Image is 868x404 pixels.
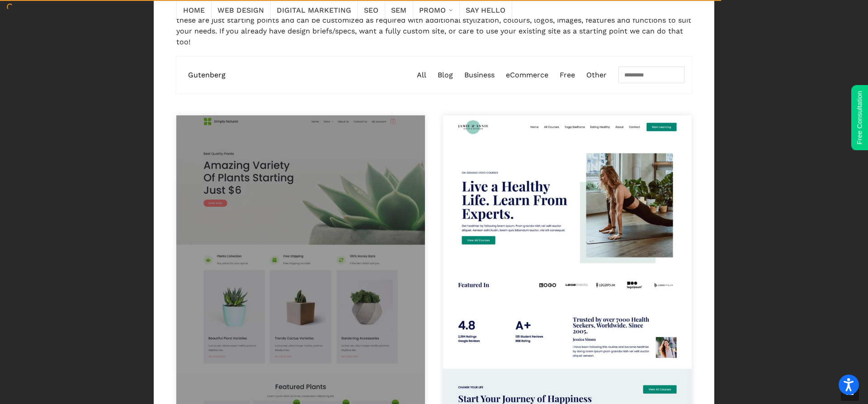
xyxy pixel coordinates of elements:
span: Home [183,3,205,16]
span: SEO [364,3,378,16]
a: Other [582,70,611,81]
a: Blog [433,70,458,81]
span: Web Design [217,3,264,16]
span: Say Hello [466,3,505,16]
span: Digital Marketing [277,3,351,16]
a: Business [460,70,499,81]
a: Free [555,70,580,81]
a: eCommerce [501,70,553,81]
a: All [412,70,431,81]
span: Promo [419,3,446,16]
span: SEM [391,3,406,16]
a: Gutenberg [184,70,230,81]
